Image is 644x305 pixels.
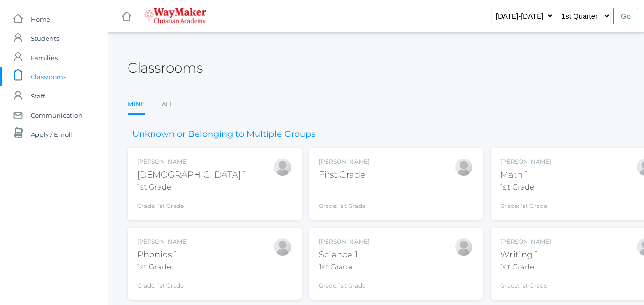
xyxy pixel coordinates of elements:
a: Mine [128,95,145,115]
div: [PERSON_NAME] [500,158,551,166]
div: Bonnie Posey [454,237,473,256]
img: 4_waymaker-logo-stack-white.png [144,8,206,24]
div: Grade: 1st Grade [137,277,188,290]
div: 1st Grade [500,261,551,273]
div: [PERSON_NAME] [137,237,188,246]
div: Grade: 1st Grade [500,197,551,210]
div: [PERSON_NAME] [319,158,370,166]
div: 1st Grade [137,261,188,273]
div: Grade: 1st Grade [319,185,370,210]
span: Communication [31,106,82,125]
span: Students [31,29,59,48]
div: Bonnie Posey [273,237,292,256]
span: Apply / Enroll [31,125,72,144]
h3: Unknown or Belonging to Multiple Groups [128,130,320,139]
div: [PERSON_NAME] [319,237,370,246]
div: [PERSON_NAME] [137,158,246,166]
div: [DEMOGRAPHIC_DATA] 1 [137,169,246,182]
div: Grade: 1st Grade [319,277,370,290]
a: All [162,95,174,114]
div: Math 1 [500,169,551,182]
div: [PERSON_NAME] [500,237,551,246]
span: Staff [31,86,45,106]
div: Science 1 [319,248,370,261]
div: 1st Grade [137,182,246,193]
div: Writing 1 [500,248,551,261]
div: Phonics 1 [137,248,188,261]
span: Families [31,48,58,67]
span: Home [31,10,50,29]
span: Classrooms [31,67,66,86]
div: 1st Grade [319,261,370,273]
div: Bonnie Posey [454,158,473,177]
div: Grade: 1st Grade [500,277,551,290]
div: 1st Grade [500,182,551,193]
div: First Grade [319,169,370,182]
div: Bonnie Posey [273,158,292,177]
h2: Classrooms [128,61,203,75]
input: Go [613,8,638,24]
div: Grade: 1st Grade [137,197,246,210]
